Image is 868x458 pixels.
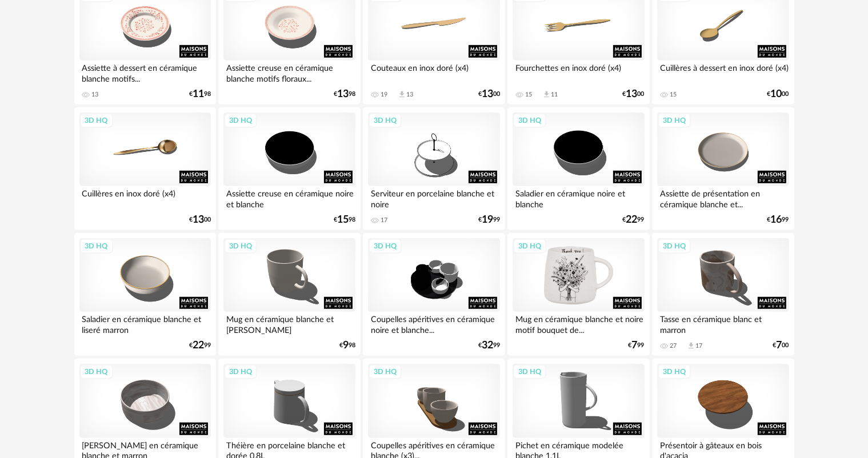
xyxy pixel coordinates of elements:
span: Download icon [687,342,695,350]
div: € 99 [629,342,645,349]
div: 11 [551,91,558,99]
div: 19 [381,91,387,99]
a: 3D HQ Mug en céramique blanche et noire motif bouquet de... €799 [507,233,649,356]
div: € 99 [623,216,645,224]
div: Mug en céramique blanche et noire motif bouquet de... [513,312,644,335]
span: 19 [482,216,493,224]
div: 3D HQ [369,364,402,379]
a: 3D HQ Tasse en céramique blanc et marron 27 Download icon 17 €700 [652,233,794,356]
a: 3D HQ Coupelles apéritives en céramique noire et blanche... €3299 [363,233,505,356]
span: 15 [337,216,349,224]
a: 3D HQ Serviteur en porcelaine blanche et noire 17 €1999 [363,107,505,231]
div: € 00 [478,90,500,98]
span: 16 [771,216,782,224]
span: Download icon [542,90,551,99]
div: 17 [381,216,387,224]
div: € 98 [334,216,355,224]
div: € 98 [339,342,355,349]
div: 15 [670,91,677,99]
div: Fourchettes en inox doré (x4) [513,61,644,83]
div: 27 [670,342,677,350]
span: 11 [193,90,204,98]
span: 32 [482,342,493,349]
div: 3D HQ [369,113,402,128]
div: Cuillères à dessert en inox doré (x4) [657,61,789,83]
div: Tasse en céramique blanc et marron [657,312,789,335]
div: Mug en céramique blanche et [PERSON_NAME] [223,312,355,335]
div: 3D HQ [658,113,691,128]
div: 15 [525,91,532,99]
div: 13 [406,91,413,99]
div: € 00 [623,90,645,98]
div: Serviteur en porcelaine blanche et noire [368,186,499,209]
div: Assiette creuse en céramique blanche motifs floraux... [223,61,355,83]
div: 3D HQ [80,113,113,128]
span: 13 [482,90,493,98]
span: 10 [771,90,782,98]
div: 3D HQ [224,239,257,254]
div: Saladier en céramique blanche et liseré marron [79,312,211,335]
span: 13 [626,90,638,98]
div: 17 [695,342,702,350]
div: € 98 [334,90,355,98]
div: € 99 [478,216,500,224]
div: Saladier en céramique noire et blanche [513,186,644,209]
div: 3D HQ [513,113,546,128]
div: Assiette de présentation en céramique blanche et... [657,186,789,209]
div: 3D HQ [224,113,257,128]
div: 3D HQ [513,239,546,254]
div: 3D HQ [80,239,113,254]
div: Assiette creuse en céramique noire et blanche [223,186,355,209]
div: € 00 [767,90,789,98]
div: € 99 [189,342,211,349]
div: Coupelles apéritives en céramique noire et blanche... [368,312,499,335]
div: Assiette à dessert en céramique blanche motifs... [79,61,211,83]
div: 3D HQ [658,364,691,379]
div: 3D HQ [513,364,546,379]
span: 22 [626,216,638,224]
div: € 00 [189,216,211,224]
div: € 98 [189,90,211,98]
div: 3D HQ [80,364,113,379]
span: 7 [632,342,638,349]
span: Download icon [398,90,406,99]
a: 3D HQ Saladier en céramique blanche et liseré marron €2299 [74,233,216,356]
span: 7 [777,342,782,349]
a: 3D HQ Assiette creuse en céramique noire et blanche €1598 [218,107,360,231]
div: € 00 [773,342,789,349]
div: 3D HQ [224,364,257,379]
div: € 99 [767,216,789,224]
div: 3D HQ [658,239,691,254]
div: € 99 [478,342,500,349]
a: 3D HQ Mug en céramique blanche et [PERSON_NAME] €998 [218,233,360,356]
a: 3D HQ Saladier en céramique noire et blanche €2299 [507,107,649,231]
div: Couteaux en inox doré (x4) [368,61,499,83]
div: Cuillères en inox doré (x4) [79,186,211,209]
a: 3D HQ Assiette de présentation en céramique blanche et... €1699 [652,107,794,231]
div: 13 [92,91,99,99]
a: 3D HQ Cuillères en inox doré (x4) €1300 [74,107,216,231]
span: 22 [193,342,204,349]
div: 3D HQ [369,239,402,254]
span: 9 [343,342,349,349]
span: 13 [193,216,204,224]
span: 13 [337,90,349,98]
